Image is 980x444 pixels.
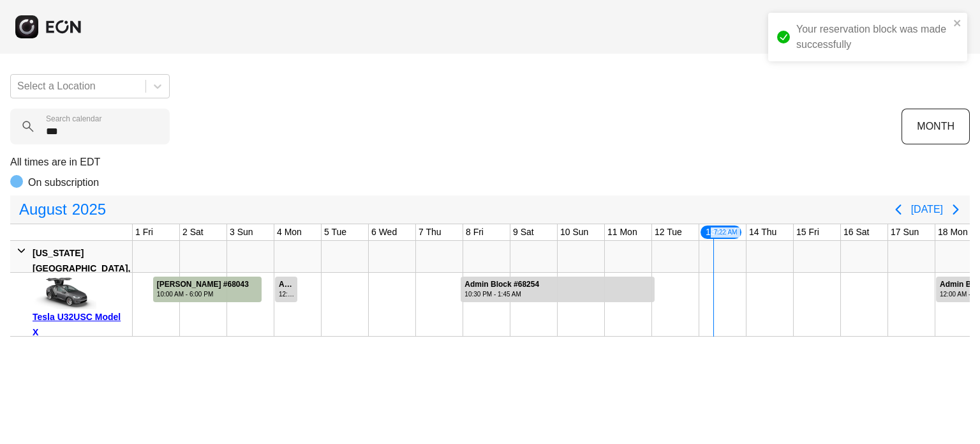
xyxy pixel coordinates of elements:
[888,224,921,240] div: 17 Sun
[464,280,539,289] div: Admin Block #68254
[935,224,970,240] div: 18 Mon
[416,224,444,240] div: 7 Thu
[460,273,655,302] div: Rented for 5 days by Admin Block Current status is rental
[33,245,130,291] div: [US_STATE][GEOGRAPHIC_DATA], [GEOGRAPHIC_DATA]
[274,273,298,302] div: Rented for 1 days by Admin Block Current status is rental
[180,224,206,240] div: 2 Sat
[279,289,296,299] div: 12:00 AM - 12:00 PM
[902,109,970,144] button: MONTH
[369,224,399,240] div: 6 Wed
[510,224,537,240] div: 9 Sat
[70,197,108,222] span: 2025
[841,224,872,240] div: 16 Sat
[227,224,256,240] div: 3 Sun
[28,175,99,190] p: On subscription
[794,224,822,240] div: 15 Fri
[886,197,911,222] button: Previous page
[33,309,128,340] div: Tesla U32USC Model X
[10,155,970,170] p: All times are in EDT
[652,224,685,240] div: 12 Tue
[911,198,943,221] button: [DATE]
[11,197,114,222] button: August2025
[274,224,304,240] div: 4 Mon
[464,289,539,299] div: 10:30 PM - 1:45 AM
[322,224,349,240] div: 5 Tue
[463,224,486,240] div: 8 Fri
[558,224,591,240] div: 10 Sun
[157,280,249,289] div: [PERSON_NAME] #68043
[46,114,101,124] label: Search calendar
[943,197,969,222] button: Next page
[279,280,296,289] div: Admin Block #68862
[699,224,743,240] div: 13 Wed
[746,224,779,240] div: 14 Thu
[17,197,70,222] span: August
[152,273,263,302] div: Rented for 3 days by Chi Tran Current status is completed
[33,277,96,309] img: car
[605,224,640,240] div: 11 Mon
[157,289,249,299] div: 10:00 AM - 6:00 PM
[133,224,156,240] div: 1 Fri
